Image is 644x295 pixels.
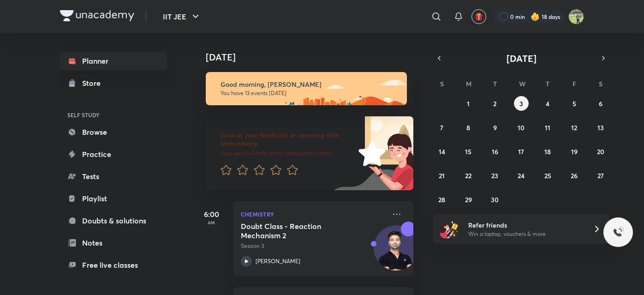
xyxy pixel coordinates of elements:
[507,52,537,65] span: [DATE]
[241,209,386,220] p: Chemistry
[531,12,540,21] img: streak
[571,147,578,156] abbr: September 19, 2025
[597,171,604,180] abbr: September 27, 2025
[540,96,555,111] button: September 4, 2025
[491,171,498,180] abbr: September 23, 2025
[440,220,459,238] img: referral
[567,120,582,135] button: September 12, 2025
[60,234,167,252] a: Notes
[514,120,529,135] button: September 10, 2025
[593,144,608,159] button: September 20, 2025
[593,96,608,111] button: September 6, 2025
[461,144,476,159] button: September 15, 2025
[571,171,578,180] abbr: September 26, 2025
[327,116,413,190] img: feedback_image
[435,192,449,207] button: September 28, 2025
[567,96,582,111] button: September 5, 2025
[435,168,449,183] button: September 21, 2025
[467,99,470,108] abbr: September 1, 2025
[193,209,230,220] h5: 6:00
[60,74,167,92] a: Store
[60,167,167,186] a: Tests
[488,96,502,111] button: September 2, 2025
[60,145,167,163] a: Practice
[544,171,551,180] abbr: September 25, 2025
[60,52,167,70] a: Planner
[439,171,445,180] abbr: September 21, 2025
[157,7,207,26] button: IIT JEE
[540,168,555,183] button: September 25, 2025
[572,99,576,108] abbr: September 5, 2025
[221,150,355,157] p: Your word will help make Unacademy better
[491,195,499,204] abbr: September 30, 2025
[221,90,399,97] p: You have 13 events [DATE]
[567,144,582,159] button: September 19, 2025
[488,120,502,135] button: September 9, 2025
[593,120,608,135] button: September 13, 2025
[540,144,555,159] button: September 18, 2025
[493,79,497,88] abbr: Tuesday
[435,144,449,159] button: September 14, 2025
[488,144,502,159] button: September 16, 2025
[60,10,134,21] img: Company Logo
[475,12,483,21] img: avatar
[435,120,449,135] button: September 7, 2025
[492,147,498,156] abbr: September 16, 2025
[60,211,167,230] a: Doubts & solutions
[461,96,476,111] button: September 1, 2025
[613,227,624,238] img: ttu
[468,220,582,230] h6: Refer friends
[256,257,300,265] p: [PERSON_NAME]
[466,79,471,88] abbr: Monday
[374,230,418,275] img: Avatar
[241,222,356,240] h5: Doubt Class - Reaction Mechanism 2
[471,9,486,24] button: avatar
[439,147,445,156] abbr: September 14, 2025
[465,147,471,156] abbr: September 15, 2025
[241,242,386,250] p: Session 3
[493,99,496,108] abbr: September 2, 2025
[60,10,134,24] a: Company Logo
[514,168,529,183] button: September 24, 2025
[567,168,582,183] button: September 26, 2025
[599,79,602,88] abbr: Saturday
[514,144,529,159] button: September 17, 2025
[466,123,470,132] abbr: September 8, 2025
[518,171,525,180] abbr: September 24, 2025
[468,230,582,238] p: Win a laptop, vouchers & more
[82,78,106,89] div: Store
[206,52,423,63] h4: [DATE]
[465,195,472,204] abbr: September 29, 2025
[518,147,524,156] abbr: September 17, 2025
[461,168,476,183] button: September 22, 2025
[60,107,167,123] h6: SELF STUDY
[440,79,444,88] abbr: Sunday
[60,189,167,208] a: Playlist
[597,123,604,132] abbr: September 13, 2025
[461,120,476,135] button: September 8, 2025
[519,79,525,88] abbr: Wednesday
[572,79,576,88] abbr: Friday
[440,123,443,132] abbr: September 7, 2025
[221,131,355,148] h6: Give us your feedback on learning with Unacademy
[488,168,502,183] button: September 23, 2025
[546,79,549,88] abbr: Thursday
[461,192,476,207] button: September 29, 2025
[206,72,407,105] img: morning
[221,80,399,89] h6: Good morning, [PERSON_NAME]
[493,123,497,132] abbr: September 9, 2025
[546,99,549,108] abbr: September 4, 2025
[597,147,604,156] abbr: September 20, 2025
[540,120,555,135] button: September 11, 2025
[465,171,471,180] abbr: September 22, 2025
[519,99,523,108] abbr: September 3, 2025
[545,123,550,132] abbr: September 11, 2025
[518,123,525,132] abbr: September 10, 2025
[571,123,577,132] abbr: September 12, 2025
[60,123,167,141] a: Browse
[568,9,584,24] img: KRISH JINDAL
[593,168,608,183] button: September 27, 2025
[60,256,167,274] a: Free live classes
[488,192,502,207] button: September 30, 2025
[544,147,551,156] abbr: September 18, 2025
